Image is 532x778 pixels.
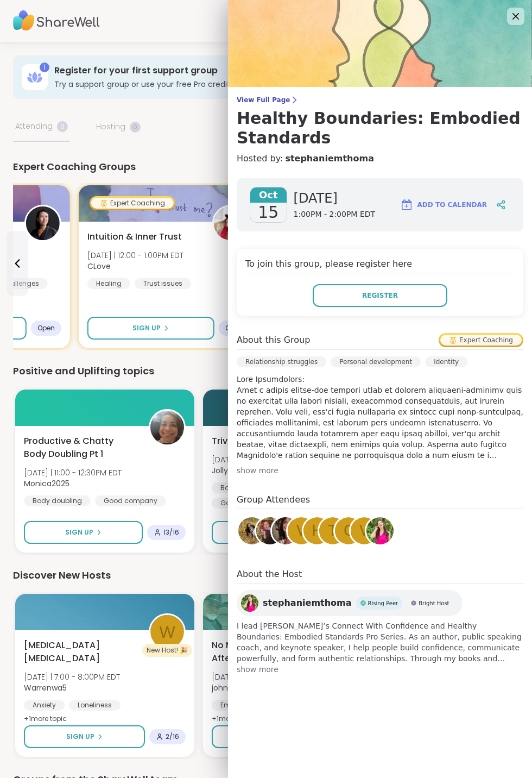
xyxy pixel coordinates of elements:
a: v [349,516,379,546]
span: [DATE] | 11:00 - 12:30PM EDT [24,467,122,478]
span: Oct [250,187,287,203]
h4: About the Host [237,568,523,583]
button: Register [313,284,447,307]
span: [DATE] | 7:00 - 8:00PM EDT [24,672,120,682]
span: 13 / 16 [163,528,179,537]
span: Add to Calendar [417,200,487,210]
img: Monica2025 [150,411,184,444]
a: Ashley_Voss [237,516,267,546]
span: Sign Up [66,732,94,742]
h4: To join this group, please register here [245,258,515,273]
a: stephaniemthomastephaniemthomaRising PeerRising PeerBright HostBright Host [237,590,463,616]
h4: Group Attendees [237,493,523,509]
div: Expert Coaching [91,198,174,209]
a: c [333,516,364,546]
span: [DATE] | 11:00 - 12:00PM EDT [212,454,310,465]
div: Emotional abuse [212,700,286,711]
span: 15 [258,203,278,222]
b: Monica2025 [24,478,69,489]
button: Add to Calendar [395,192,492,218]
a: Suze03 [270,516,301,546]
span: Trivia 🌠🌠🌠 fun blast [212,435,312,448]
img: Suze03 [272,517,299,544]
div: Discover New Hosts [13,568,519,583]
a: stephaniemthoma [285,152,374,165]
button: Sign Up [87,317,214,340]
div: Good company [212,498,283,509]
b: JollyJessie38 [212,465,260,476]
span: [DATE] [294,190,376,207]
img: ShareWell Logomark [400,198,413,211]
div: Relationship struggles [237,356,326,367]
b: CLove [87,261,111,272]
span: View Full Page [237,96,523,104]
span: Rising Peer [368,599,398,607]
div: Positive and Uplifting topics [13,363,519,379]
div: Body doubling [24,495,91,506]
img: Natasha [26,206,60,240]
div: Identity [425,356,467,367]
span: v [359,520,369,542]
img: Bright Host [411,600,416,606]
button: Sign Up [24,725,145,748]
span: [MEDICAL_DATA] [MEDICAL_DATA] [24,639,137,665]
span: stephaniemthoma [263,597,352,610]
a: Jasmine95 [255,516,285,546]
img: stephaniemthoma [241,594,258,612]
div: Healing [87,278,130,289]
div: Expert Coaching [440,335,522,346]
div: Trust issues [135,278,191,289]
h3: Healthy Boundaries: Embodied Standards [237,109,523,148]
span: Intuition & Inner Trust [87,230,182,243]
div: Expert Coaching Groups [13,159,519,174]
div: show more [237,465,523,476]
span: 2 / 16 [166,732,179,741]
span: Register [362,291,398,300]
div: Body doubling [212,482,278,493]
span: W [159,619,175,645]
div: Good company [95,495,166,506]
div: New Host! 🎉 [142,644,192,657]
h3: Try a support group or use your free Pro credit for an expert-led coaching group. [54,79,397,90]
img: CLove [214,206,248,240]
img: stephaniemthoma [366,517,394,544]
span: Open [37,324,55,332]
img: Jasmine95 [256,517,283,544]
span: Sign Up [65,528,93,537]
a: View Full PageHealthy Boundaries: Embodied Standards [237,96,523,148]
img: Ashley_Voss [238,517,265,544]
div: Loneliness [69,700,121,711]
span: Productive & Chatty Body Doubling Pt 1 [24,435,137,461]
span: c [344,520,353,542]
a: t [318,516,348,546]
div: Personal development [331,356,421,367]
img: ShareWell Nav Logo [13,2,100,40]
div: Anxiety [24,700,65,711]
span: show more [237,664,523,675]
button: Sign Up [24,521,143,544]
span: H [312,520,322,542]
a: H [302,516,332,546]
span: [DATE] | 8:00 - 9:00PM EDT [212,672,309,682]
h3: Register for your first support group [54,65,397,77]
span: [DATE] | 12:00 - 1:00PM EDT [87,250,183,261]
span: Bright Host [419,599,449,607]
button: Sign Up [212,725,330,748]
span: I lead [PERSON_NAME]’s Connect With Confidence and Healthy Boundaries: Embodied Standards Pro Ser... [237,620,523,664]
b: johndukejr [212,682,251,693]
h4: About this Group [237,334,310,347]
div: 1 [40,62,49,72]
span: Sign Up [132,323,161,333]
span: t [328,520,337,542]
span: No More Nails: Healing After the Narcissist [212,639,325,665]
a: stephaniemthoma [365,516,395,546]
span: Open [225,324,243,332]
button: Sign Up [212,521,332,544]
h4: Hosted by: [237,152,523,165]
a: v [286,516,316,546]
p: Lore Ipsumdolors: Amet c adipis elitse-doe tempori utlab et dolorem aliquaeni-adminimv quis no ex... [237,374,523,461]
span: 1:00PM - 2:00PM EDT [294,209,376,220]
b: Warrenwa5 [24,682,67,693]
img: Rising Peer [360,600,366,606]
span: v [296,520,306,542]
